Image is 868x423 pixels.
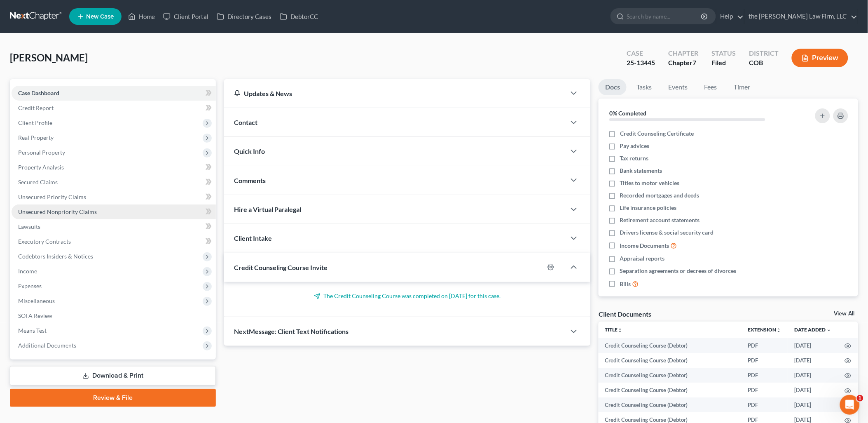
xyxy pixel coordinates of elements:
span: 7 [693,59,696,66]
button: Emoji picker [13,270,19,277]
td: [DATE] [788,353,838,368]
span: Case Dashboard [18,89,59,96]
button: Preview [792,49,848,67]
button: Gif picker [26,270,33,277]
span: Pay advices [620,142,650,150]
a: Secured Claims [12,175,216,190]
span: Tax returns [620,154,649,162]
a: DebtorCC [276,9,322,24]
a: Lawsuits [12,219,216,234]
div: COB [749,58,779,68]
a: Client Portal [159,9,213,24]
span: Expenses [18,282,42,289]
span: Income [18,268,37,275]
span: Hire a Virtual Paralegal [234,205,302,213]
a: Date Added expand_more [795,327,832,333]
textarea: Message… [7,253,158,267]
button: Home [129,3,145,19]
td: Credit Counseling Course (Debtor) [599,353,742,368]
span: Client Intake [234,234,272,242]
span: Unsecured Priority Claims [18,193,86,200]
a: Review & File [10,389,216,407]
a: Unsecured Priority Claims [12,190,216,204]
td: [DATE] [788,383,838,397]
a: Titleunfold_more [605,327,623,333]
span: Bank statements [620,167,662,175]
span: Quick Info [234,147,265,155]
a: Tasks [630,79,658,95]
td: [DATE] [788,368,838,383]
span: Property Analysis [18,164,64,171]
td: [DATE] [788,338,838,353]
span: Unsecured Nonpriority Claims [18,208,97,215]
span: Bills [620,280,631,288]
a: Help [716,9,744,24]
i: unfold_more [777,328,781,333]
td: PDF [742,338,788,353]
iframe: Intercom live chat [840,395,860,415]
span: Comments [234,176,266,184]
div: [PERSON_NAME] • 23h ago [13,153,81,158]
div: Status [711,49,736,58]
a: Extensionunfold_more [748,327,781,333]
span: New Case [86,14,114,20]
a: View All [834,311,855,317]
span: Life insurance policies [620,204,677,212]
b: 🚨ATTN: [GEOGRAPHIC_DATA] of [US_STATE] [13,70,117,85]
span: Client Profile [18,119,52,126]
i: expand_more [827,328,832,333]
td: PDF [742,397,788,412]
span: Appraisal reports [620,254,665,263]
a: Events [662,79,694,95]
div: District [749,49,779,58]
span: [PERSON_NAME] [10,52,88,63]
div: Case [627,49,655,58]
a: Executory Contracts [12,234,216,249]
td: Credit Counseling Course (Debtor) [599,383,742,397]
div: Filed [711,58,736,68]
input: Search by name... [627,9,702,24]
span: Secured Claims [18,179,58,186]
a: Docs [599,79,627,95]
span: Personal Property [18,149,65,156]
span: Income Documents [620,242,669,250]
p: The Credit Counseling Course was completed on [DATE] for this case. [234,292,581,300]
td: PDF [742,368,788,383]
i: unfold_more [618,328,623,333]
button: Send a message… [141,267,154,280]
strong: 0% Completed [609,110,646,117]
div: Chapter [668,58,698,68]
a: Directory Cases [213,9,276,24]
img: Profile image for Katie [23,5,37,18]
p: Active in the last 15m [40,10,99,19]
span: Credit Counseling Course Invite [234,263,328,271]
div: Close [145,3,159,18]
a: the [PERSON_NAME] Law Firm, LLC [745,9,858,24]
td: Credit Counseling Course (Debtor) [599,338,742,353]
td: Credit Counseling Course (Debtor) [599,368,742,383]
div: Katie says… [7,65,158,169]
a: Case Dashboard [12,86,216,101]
span: Miscellaneous [18,297,55,304]
a: SOFA Review [12,308,216,323]
span: SOFA Review [18,312,52,319]
td: Credit Counseling Course (Debtor) [599,397,742,412]
span: Lawsuits [18,223,40,230]
div: 25-13445 [627,58,655,68]
div: Client Documents [599,310,651,318]
a: Download & Print [10,366,216,385]
span: Recorded mortgages and deeds [620,191,700,200]
a: Home [124,9,159,24]
button: Start recording [52,270,59,277]
a: Timer [727,79,757,95]
td: PDF [742,353,788,368]
div: Updates & News [234,89,556,98]
td: PDF [742,383,788,397]
span: Additional Documents [18,342,76,349]
div: 🚨ATTN: [GEOGRAPHIC_DATA] of [US_STATE]The court has added a new Credit Counseling Field that we n... [7,65,135,151]
button: Upload attachment [39,270,46,277]
span: Credit Counseling Certificate [620,129,694,138]
span: Retirement account statements [620,216,700,224]
div: The court has added a new Credit Counseling Field that we need to update upon filing. Please remo... [13,90,129,146]
span: Titles to motor vehicles [620,179,680,187]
